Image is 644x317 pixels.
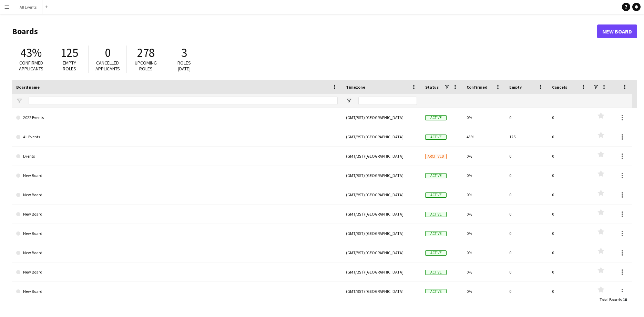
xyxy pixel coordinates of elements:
[16,108,338,127] a: 2022 Events
[61,45,78,60] span: 125
[623,297,627,302] span: 10
[462,147,505,166] div: 0%
[505,147,548,166] div: 0
[14,0,42,14] button: All Events
[342,243,421,262] div: (GMT/BST) [GEOGRAPHIC_DATA]
[509,85,522,90] span: Empty
[505,185,548,204] div: 0
[548,243,591,262] div: 0
[20,45,42,60] span: 43%
[552,85,567,90] span: Cancels
[16,85,40,90] span: Board name
[16,147,338,166] a: Events
[425,231,447,236] span: Active
[16,98,22,104] button: Open Filter Menu
[342,185,421,204] div: (GMT/BST) [GEOGRAPHIC_DATA]
[462,224,505,243] div: 0%
[346,98,352,104] button: Open Filter Menu
[342,262,421,281] div: (GMT/BST) [GEOGRAPHIC_DATA]
[12,26,597,37] h1: Boards
[425,250,447,256] span: Active
[462,262,505,281] div: 0%
[29,97,338,105] input: Board name Filter Input
[505,282,548,301] div: 0
[467,85,488,90] span: Confirmed
[19,60,43,72] span: Confirmed applicants
[505,127,548,146] div: 125
[548,147,591,166] div: 0
[16,282,338,301] a: New Board
[548,108,591,127] div: 0
[425,115,447,120] span: Active
[425,212,447,217] span: Active
[346,85,365,90] span: Timezone
[342,224,421,243] div: (GMT/BST) [GEOGRAPHIC_DATA]
[342,108,421,127] div: (GMT/BST) [GEOGRAPHIC_DATA]
[425,85,439,90] span: Status
[505,262,548,281] div: 0
[462,205,505,224] div: 0%
[181,45,187,60] span: 3
[600,297,622,302] span: Total Boards
[342,166,421,185] div: (GMT/BST) [GEOGRAPHIC_DATA]
[358,97,417,105] input: Timezone Filter Input
[548,127,591,146] div: 0
[16,166,338,185] a: New Board
[135,60,157,72] span: Upcoming roles
[600,293,627,306] div: :
[462,243,505,262] div: 0%
[548,205,591,224] div: 0
[548,224,591,243] div: 0
[177,60,191,72] span: Roles [DATE]
[16,185,338,205] a: New Board
[63,60,76,72] span: Empty roles
[105,45,111,60] span: 0
[16,205,338,224] a: New Board
[462,127,505,146] div: 43%
[505,166,548,185] div: 0
[95,60,120,72] span: Cancelled applicants
[16,224,338,243] a: New Board
[425,135,447,140] span: Active
[342,205,421,224] div: (GMT/BST) [GEOGRAPHIC_DATA]
[137,45,155,60] span: 278
[505,205,548,224] div: 0
[548,282,591,301] div: 0
[16,127,338,147] a: All Events
[505,224,548,243] div: 0
[425,192,447,198] span: Active
[425,289,447,294] span: Active
[16,243,338,262] a: New Board
[548,166,591,185] div: 0
[425,154,447,159] span: Archived
[462,108,505,127] div: 0%
[462,282,505,301] div: 0%
[425,173,447,178] span: Active
[342,127,421,146] div: (GMT/BST) [GEOGRAPHIC_DATA]
[548,262,591,281] div: 0
[505,243,548,262] div: 0
[462,166,505,185] div: 0%
[505,108,548,127] div: 0
[16,262,338,282] a: New Board
[548,185,591,204] div: 0
[342,147,421,166] div: (GMT/BST) [GEOGRAPHIC_DATA]
[462,185,505,204] div: 0%
[597,24,637,38] a: New Board
[342,282,421,301] div: (GMT/BST) [GEOGRAPHIC_DATA]
[425,270,447,275] span: Active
